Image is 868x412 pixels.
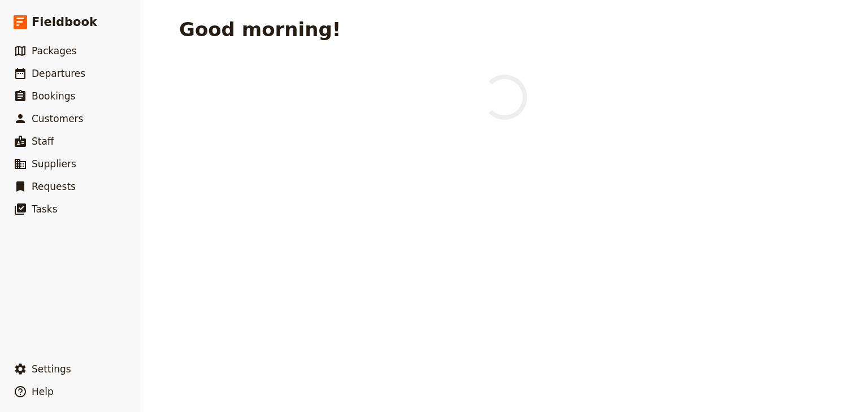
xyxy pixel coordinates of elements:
[32,68,85,79] span: Departures
[32,158,76,170] span: Suppliers
[32,363,71,375] span: Settings
[32,181,76,192] span: Requests
[32,203,58,215] span: Tasks
[32,386,54,397] span: Help
[32,14,97,31] span: Fieldbook
[32,90,75,102] span: Bookings
[32,45,76,57] span: Packages
[179,18,341,41] h1: Good morning!
[32,113,83,124] span: Customers
[32,136,54,147] span: Staff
